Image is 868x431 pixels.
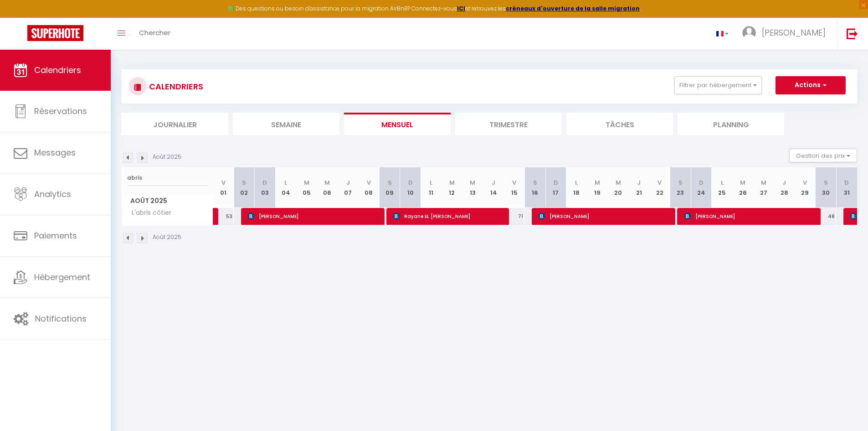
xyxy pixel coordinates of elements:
[27,25,83,41] img: Super Booking
[233,113,339,135] li: Semaine
[816,208,837,225] div: 48
[430,178,432,187] abbr: L
[628,167,649,208] th: 21
[34,147,76,158] span: Messages
[153,153,181,161] p: Août 2025
[533,178,537,187] abbr: S
[304,178,309,187] abbr: M
[742,26,756,40] img: ...
[127,170,208,186] input: Rechercher un logement...
[836,167,857,208] th: 31
[296,167,317,208] th: 05
[657,178,662,187] abbr: V
[34,188,71,200] span: Analytics
[139,28,170,37] span: Chercher
[457,5,465,12] a: ICI
[776,76,846,94] button: Actions
[575,178,578,187] abbr: L
[545,167,566,208] th: 17
[670,167,691,208] th: 23
[470,178,475,187] abbr: M
[616,178,621,187] abbr: M
[262,178,267,187] abbr: D
[678,178,683,187] abbr: S
[761,178,766,187] abbr: M
[317,167,338,208] th: 06
[740,178,745,187] abbr: M
[255,167,276,208] th: 03
[732,167,753,208] th: 26
[847,28,858,39] img: logout
[34,64,81,76] span: Calendriers
[674,76,762,94] button: Filtrer par hébergement
[234,167,255,208] th: 02
[393,208,504,225] span: Rayane EL [PERSON_NAME]
[34,105,87,117] span: Réservations
[608,167,629,208] th: 20
[400,167,421,208] th: 10
[324,178,330,187] abbr: M
[566,113,673,135] li: Tâches
[824,178,828,187] abbr: S
[789,149,857,162] button: Gestion des prix
[483,167,504,208] th: 14
[649,167,670,208] th: 22
[284,178,287,187] abbr: L
[221,178,226,187] abbr: V
[442,167,462,208] th: 12
[721,178,724,187] abbr: L
[408,178,413,187] abbr: D
[774,167,795,208] th: 28
[449,178,455,187] abbr: M
[712,167,733,208] th: 25
[359,167,380,208] th: 08
[35,313,87,324] span: Notifications
[795,167,816,208] th: 29
[684,208,817,225] span: [PERSON_NAME]
[379,167,400,208] th: 09
[512,178,516,187] abbr: V
[367,178,371,187] abbr: V
[699,178,704,187] abbr: D
[492,178,495,187] abbr: J
[762,27,826,38] span: [PERSON_NAME]
[122,113,228,135] li: Journalier
[782,178,786,187] abbr: J
[147,76,203,97] h3: CALENDRIERS
[213,167,234,208] th: 01
[421,167,442,208] th: 11
[455,113,562,135] li: Trimestre
[213,208,234,225] div: 53
[388,178,392,187] abbr: S
[506,5,640,12] a: créneaux d'ouverture de la salle migration
[275,167,296,208] th: 04
[753,167,774,208] th: 27
[153,233,181,242] p: Août 2025
[346,178,350,187] abbr: J
[132,18,177,50] a: Chercher
[566,167,587,208] th: 18
[595,178,600,187] abbr: M
[504,167,525,208] th: 15
[524,167,545,208] th: 16
[242,178,246,187] abbr: S
[844,178,849,187] abbr: D
[735,18,837,50] a: ... [PERSON_NAME]
[247,208,380,225] span: [PERSON_NAME]
[637,178,641,187] abbr: J
[344,113,451,135] li: Mensuel
[34,271,90,283] span: Hébergement
[504,208,525,225] div: 71
[691,167,712,208] th: 24
[538,208,671,225] span: [PERSON_NAME]
[122,194,213,208] span: Août 2025
[554,178,558,187] abbr: D
[338,167,359,208] th: 07
[34,230,77,241] span: Paiements
[587,167,608,208] th: 19
[462,167,483,208] th: 13
[816,167,837,208] th: 30
[123,208,174,218] span: L'abris côtier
